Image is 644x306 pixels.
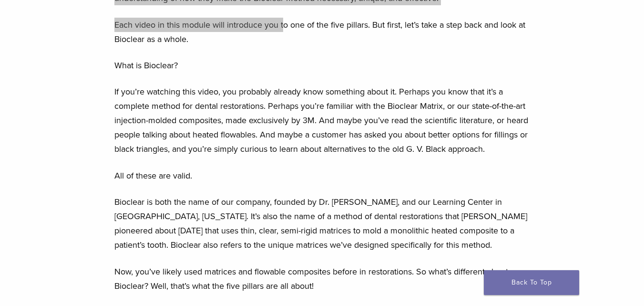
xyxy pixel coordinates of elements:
p: All of these are valid. [114,169,530,183]
a: Back To Top [484,270,579,295]
p: Bioclear is both the name of our company, founded by Dr. [PERSON_NAME], and our Learning Center i... [114,195,530,252]
p: If you’re watching this video, you probably already know something about it. Perhaps you know tha... [114,84,530,156]
p: What is Bioclear? [114,58,530,73]
p: Now, you’ve likely used matrices and flowable composites before in restorations. So what’s differ... [114,264,530,293]
p: Each video in this module will introduce you to one of the five pillars. But first, let’s take a ... [114,18,530,46]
